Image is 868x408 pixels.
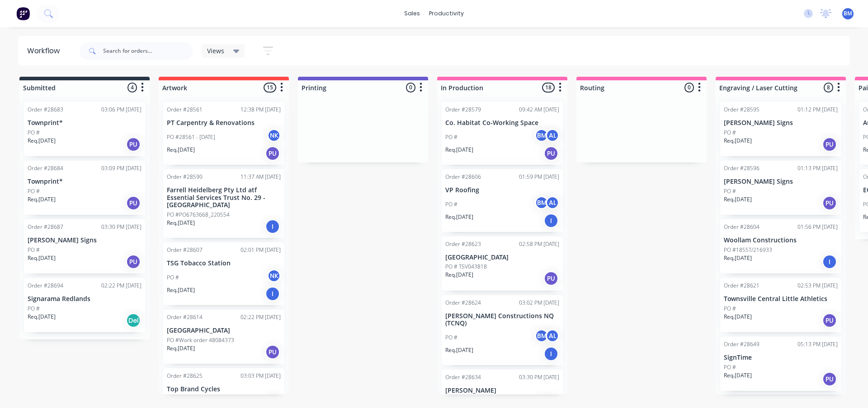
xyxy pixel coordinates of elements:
div: Order #2859601:13 PM [DATE][PERSON_NAME] SignsPO #Req.[DATE]PU [720,161,841,215]
div: productivity [425,7,468,20]
div: 02:22 PM [DATE] [101,282,142,290]
p: Req. [DATE] [28,254,56,262]
div: Order #28683 [28,106,63,114]
div: BM [535,129,548,142]
p: PO # [724,129,736,137]
p: PO # [724,187,736,195]
div: sales [400,7,425,20]
p: Req. [DATE] [724,254,752,262]
p: Co. Habitat Co-Working Space [445,119,559,127]
div: 03:03 PM [DATE] [241,372,281,380]
div: I [265,219,280,234]
div: BM [535,196,548,209]
p: [PERSON_NAME] Signs [724,178,838,185]
div: AL [546,129,559,142]
div: Order #2868403:09 PM [DATE]Townprint*PO #Req.[DATE]PU [24,161,145,215]
p: [GEOGRAPHIC_DATA] [445,254,559,261]
div: Order #2868303:06 PM [DATE]Townprint*PO #Req.[DATE]PU [24,102,145,156]
div: Order #28624 [445,299,481,307]
p: PO # [28,129,40,137]
p: TSG Tobacco Station [167,260,281,267]
div: 02:58 PM [DATE] [519,240,559,248]
div: PU [126,137,141,152]
div: 03:02 PM [DATE] [519,299,559,307]
div: Order #28579 [445,106,481,114]
div: Del [126,313,141,328]
div: 01:59 PM [DATE] [519,173,559,181]
div: Order #28684 [28,164,63,172]
p: [PERSON_NAME] Constructions NQ (TCNQ) [445,312,559,328]
p: Req. [DATE] [167,219,195,227]
div: Order #28625 [167,372,203,380]
p: Req. [DATE] [28,195,56,204]
div: Order #2861402:22 PM [DATE][GEOGRAPHIC_DATA]PO #Work order 48084373Req.[DATE]PU [163,310,284,364]
p: Townprint* [28,119,142,127]
p: PO #Work order 48084373 [167,336,234,344]
div: PU [126,255,141,269]
p: [GEOGRAPHIC_DATA] [167,327,281,334]
div: Order #2860601:59 PM [DATE]VP RoofingPO #BMALReq.[DATE]I [442,169,563,232]
p: PO #28561 - [DATE] [167,133,215,141]
div: Order #2869402:22 PM [DATE]Signarama RedlandsPO #Req.[DATE]Del [24,278,145,332]
p: PO # [724,305,736,313]
p: PO # [445,334,458,342]
div: 03:06 PM [DATE] [101,106,142,114]
p: [PERSON_NAME] Signs [28,236,142,244]
div: 02:22 PM [DATE] [241,313,281,321]
div: Order #2859011:37 AM [DATE]Farrell Heidelberg Pty Ltd atf Essential Services Trust No. 29 - [GEOG... [163,169,284,238]
p: PO #PO6763668_220554 [167,211,230,219]
div: Order #2864905:13 PM [DATE]SignTimePO #Req.[DATE]PU [720,337,841,391]
div: I [544,213,558,228]
div: Order #28604 [724,223,759,231]
span: Views [207,46,224,56]
div: Order #2860702:01 PM [DATE]TSG Tobacco StationPO #NKReq.[DATE]I [163,242,284,305]
p: PO # [167,274,179,282]
div: Order #2859501:12 PM [DATE][PERSON_NAME] SignsPO #Req.[DATE]PU [720,102,841,156]
div: BM [535,329,548,343]
p: Req. [DATE] [724,313,752,321]
div: PU [544,146,558,161]
p: Req. [DATE] [167,286,195,294]
div: NK [267,129,281,142]
div: PU [822,313,837,328]
div: Workflow [27,46,64,56]
div: Order #28561 [167,106,203,114]
div: Order #2862302:58 PM [DATE][GEOGRAPHIC_DATA]PO # TSV043818Req.[DATE]PU [442,236,563,291]
p: Req. [DATE] [724,371,752,380]
div: PU [265,146,280,161]
div: Order #28606 [445,173,481,181]
div: 01:13 PM [DATE] [797,164,838,172]
div: Order #28621 [724,282,759,290]
p: PO # [28,187,40,195]
div: Order #28595 [724,106,759,114]
p: PO # [724,363,736,371]
p: Farrell Heidelberg Pty Ltd atf Essential Services Trust No. 29 - [GEOGRAPHIC_DATA] [167,186,281,209]
p: Top Brand Cycles [167,385,281,393]
div: 01:56 PM [DATE] [797,223,838,231]
div: 12:38 PM [DATE] [241,106,281,114]
div: Order #28607 [167,246,203,254]
p: Req. [DATE] [724,137,752,145]
input: Search for orders... [103,42,193,60]
p: Woollam Constructions [724,236,838,244]
p: Req. [DATE] [724,195,752,204]
p: Req. [DATE] [167,146,195,154]
p: Req. [DATE] [445,271,473,279]
span: BM [844,9,852,18]
div: Order #2862403:02 PM [DATE][PERSON_NAME] Constructions NQ (TCNQ)PO #BMALReq.[DATE]I [442,295,563,366]
p: PO # [28,305,40,313]
div: 09:42 AM [DATE] [519,106,559,114]
p: [PERSON_NAME] [445,387,559,394]
div: I [265,287,280,301]
p: Signarama Redlands [28,295,142,303]
div: PU [126,196,141,210]
div: PU [544,271,558,286]
p: Townsville Central Little Athletics [724,295,838,303]
div: 05:13 PM [DATE] [797,340,838,348]
p: Req. [DATE] [167,344,195,352]
p: Req. [DATE] [28,313,56,321]
p: PO # [28,246,40,254]
p: PO #1855T/216933 [724,246,772,254]
div: I [544,347,558,361]
p: Townprint* [28,178,142,185]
